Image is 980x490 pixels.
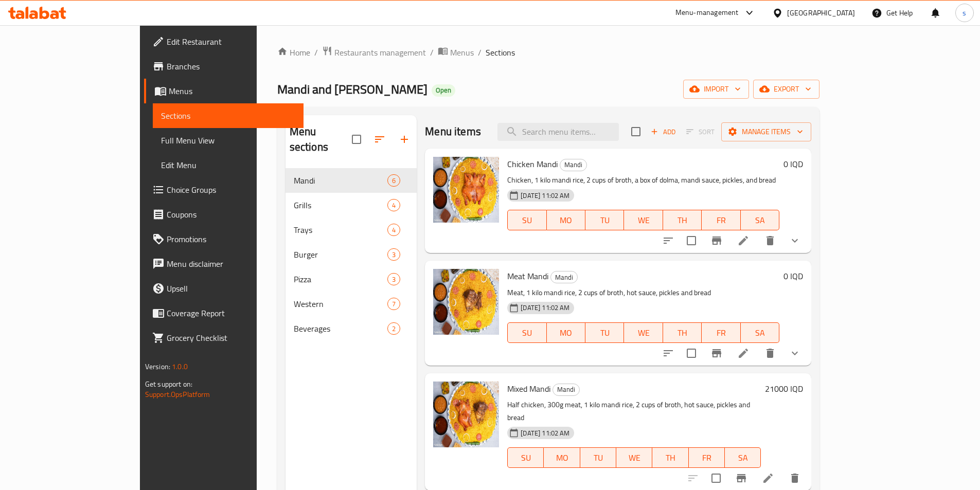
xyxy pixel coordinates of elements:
div: items [387,248,400,261]
span: [DATE] 11:02 AM [516,303,574,313]
span: Sections [486,46,515,59]
span: SA [745,213,775,228]
span: MO [548,450,576,465]
div: Burger [294,248,387,261]
div: Western7 [286,292,417,316]
a: Menus [438,46,474,59]
div: Grills [294,199,387,211]
div: Grills4 [286,193,417,217]
div: Mandi [560,159,587,171]
div: Mandi [550,271,578,283]
div: items [387,298,400,310]
span: Mandi [560,159,586,171]
button: FR [702,322,740,343]
span: Trays [294,224,387,236]
div: Western [294,298,387,310]
span: 7 [388,299,400,309]
span: Mandi and [PERSON_NAME] [277,78,427,101]
a: Menu disclaimer [144,251,304,276]
span: Coverage Report [167,307,295,319]
h6: 0 IQD [783,269,803,283]
span: TU [590,213,620,228]
div: Mandi [294,174,387,187]
span: Edit Restaurant [167,35,295,48]
span: Restaurants management [334,46,426,59]
p: Meat, 1 kilo mandi rice, 2 cups of broth, hot sauce, pickles and bread [507,286,779,299]
svg: Show Choices [789,234,801,247]
p: Chicken, 1 kilo mandi rice, 2 cups of broth, a box of dolma, mandi sauce, pickles, and bread [507,174,779,187]
span: TU [584,450,612,465]
button: SU [507,210,546,230]
img: Meat Mandi [433,269,499,335]
li: / [478,46,482,59]
span: FR [706,213,736,228]
li: / [430,46,434,59]
div: Burger3 [286,242,417,267]
span: export [761,83,811,96]
div: items [387,322,400,335]
span: Mandi [553,384,579,395]
span: TH [667,213,698,228]
a: Edit Menu [153,153,304,177]
input: search [497,123,619,141]
span: Select to update [681,230,702,251]
div: items [387,273,400,285]
button: delete [758,228,782,253]
div: items [387,224,400,236]
span: Grocery Checklist [167,332,295,344]
span: Select to update [681,342,702,364]
span: Select to update [705,467,727,489]
button: SU [507,322,546,343]
span: Select all sections [346,129,367,150]
span: Beverages [294,322,387,335]
span: FR [706,325,736,340]
span: [DATE] 11:02 AM [516,428,574,438]
nav: Menu sections [286,164,417,345]
button: Branch-specific-item [704,228,729,253]
span: Manage items [729,125,803,138]
h2: Menu items [425,124,481,139]
button: MO [547,210,585,230]
a: Restaurants management [322,46,426,59]
span: Upsell [167,282,295,295]
span: WE [628,213,658,228]
a: Branches [144,54,304,79]
span: SU [512,325,542,340]
span: Select section [625,121,647,142]
span: 4 [388,201,400,210]
a: Menus [144,79,304,103]
span: Sections [161,110,295,122]
span: Coupons [167,208,295,221]
span: Menus [169,85,295,97]
button: show more [782,341,807,366]
div: Beverages2 [286,316,417,341]
a: Coverage Report [144,301,304,325]
span: Chicken Mandi [507,156,558,172]
div: [GEOGRAPHIC_DATA] [787,7,855,19]
button: Manage items [721,122,811,141]
span: Branches [167,60,295,72]
span: Open [432,86,455,95]
span: Meat Mandi [507,268,548,284]
button: WE [624,210,663,230]
a: Upsell [144,276,304,301]
svg: Show Choices [789,347,801,359]
span: SA [745,325,775,340]
button: SA [741,210,779,230]
button: FR [689,447,725,468]
div: Open [432,84,455,97]
span: Menus [450,46,474,59]
div: Mandi6 [286,168,417,193]
div: Mandi [553,384,580,396]
a: Edit menu item [737,234,750,247]
span: 4 [388,225,400,235]
div: Pizza3 [286,267,417,292]
span: 3 [388,250,400,260]
span: import [691,83,741,96]
span: [DATE] 11:02 AM [516,191,574,201]
img: Mixed Mandi [433,382,499,447]
button: MO [544,447,580,468]
span: Add [649,126,677,138]
span: TH [667,325,698,340]
button: SA [741,322,779,343]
